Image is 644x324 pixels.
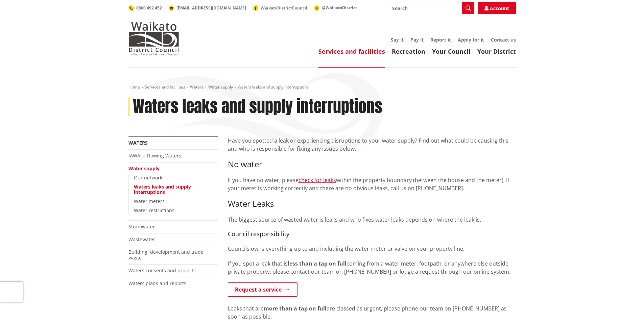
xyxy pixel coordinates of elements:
[133,97,382,117] h1: Waters leaks and supply interruptions
[430,36,451,43] a: Report it
[299,176,336,184] a: check for leaks
[288,260,347,267] strong: less than a tap on full
[190,84,204,90] a: Waters
[410,36,424,43] a: Pay it
[128,22,179,55] img: Waikato District Council - Te Kaunihera aa Takiwaa o Waikato
[134,183,191,196] a: Waters leaks and supply interruptions
[314,5,357,10] a: @WaikatoDistrict
[228,304,516,321] p: Leaks that are are classed as urgent, please phone our team on [PHONE_NUMBER] as soon as possible.
[145,84,185,90] a: Services and facilities
[392,47,425,55] a: Recreation
[176,5,246,11] span: [EMAIL_ADDRESS][DOMAIN_NAME]
[128,236,155,243] a: Wastewater
[128,249,204,261] a: Building, development and trade waste
[136,5,162,11] span: 0800 492 452
[322,5,357,10] span: @WaikatoDistrict
[228,176,516,192] p: If you have no water, please within the property boundary (between the house and the meter). If y...
[128,84,516,90] nav: breadcrumb
[228,136,516,153] p: Have you spotted a leak or experiencing disruptions to your water supply? Find out what could be ...
[128,84,140,90] a: Home
[388,2,474,14] input: Search input
[264,305,327,312] strong: more than a tap on full
[208,84,233,90] a: Water supply
[134,207,174,214] a: Water restrictions
[391,36,404,43] a: Say it
[491,36,516,43] a: Contact us
[228,199,516,209] h3: Water Leaks
[169,5,246,11] a: [EMAIL_ADDRESS][DOMAIN_NAME]
[128,5,162,11] a: 0800 492 452
[228,216,516,224] p: The biggest source of wasted water is leaks and who fixes water leaks depends on where the leak is.
[134,198,165,204] a: Water meters
[228,282,297,297] a: Request a service
[128,140,148,146] a: Waters
[228,159,516,169] h3: No water
[432,47,471,55] a: Your Council
[477,47,516,55] a: Your District
[458,36,484,43] a: Apply for it
[228,259,516,276] p: If you spot a leak that is coming from a water meter, footpath, or anywhere else outside private ...
[228,230,516,238] h4: Council responsibility
[128,280,186,286] a: Waters plans and reports
[128,267,196,274] a: Waters consents and projects
[261,5,307,11] span: WaikatoDistrictCouncil
[228,245,516,253] p: Councils owns everything up to and including the water meter or valve on your property line.
[128,165,160,172] a: Water supply
[238,84,309,90] span: Waters leaks and supply interruptions
[134,174,162,181] a: Our network
[128,152,181,159] a: IAWAI – Flowing Waters
[318,47,385,55] a: Services and facilities
[128,223,155,230] a: Stormwater
[253,5,307,11] a: WaikatoDistrictCouncil
[478,2,516,14] a: Account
